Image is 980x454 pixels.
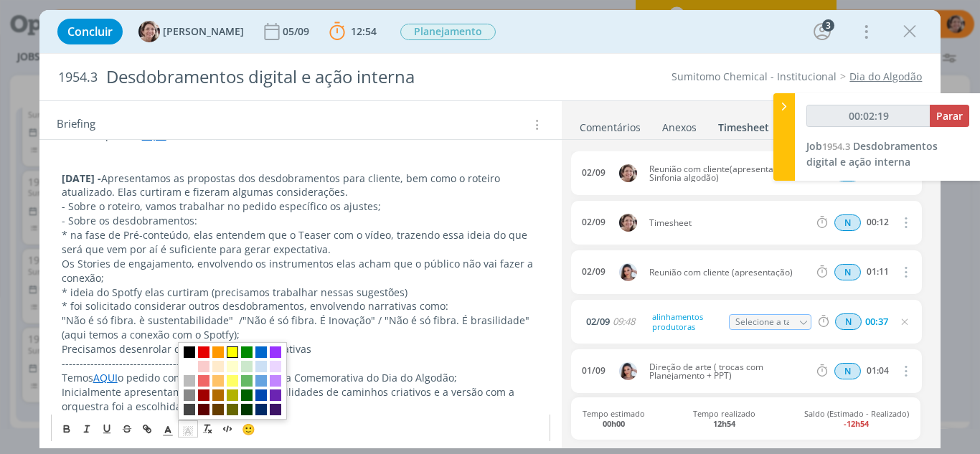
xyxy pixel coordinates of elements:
[822,140,850,153] span: 1954.3
[178,420,198,437] span: Cor de Fundo
[62,199,540,214] p: - Sobre o roteiro, vamos trabalhar no pedido específico os ajustes;
[583,409,645,427] span: Tempo estimado
[835,313,862,330] div: Horas normais
[834,214,861,231] div: Horas normais
[834,264,861,280] span: N
[57,19,123,44] button: Concluir
[163,27,244,37] span: [PERSON_NAME]
[811,20,834,43] button: 3
[644,219,815,227] span: Timesheet
[238,420,258,437] button: 🙂
[62,385,540,414] p: Inicialmente apresentamos ao cliente 3 possibilidades de caminhos criativos e a versão com a orqu...
[283,27,312,37] div: 05/09
[351,24,377,38] span: 12:54
[849,70,922,83] a: Dia do Algodão
[579,114,641,135] a: Comentários
[582,217,606,227] div: 02/09
[649,309,727,334] div: alinhamentos produtoras
[67,26,113,37] span: Concluir
[582,366,606,376] div: 01/09
[834,363,861,379] span: N
[62,299,540,313] p: * foi solicitado considerar outros desdobramentos, envolvendo narrativas como:
[138,21,244,42] button: A[PERSON_NAME]
[613,317,635,326] span: 09:48
[662,120,697,135] div: Anexos
[672,70,837,83] a: Sumitomo Chemical - Institucional
[100,60,556,95] div: Desdobramentos digital e ação interna
[806,139,938,169] span: Desdobramentos digital e ação interna
[867,366,889,376] div: 01:04
[62,257,540,285] p: Os Stories de engajamento, envolvendo os instrumentos elas acham que o público não vai fazer a co...
[867,267,889,277] div: 01:11
[644,363,815,380] span: Direção de arte ( trocas com Planejamento + PPT)
[713,418,735,429] b: 12h54
[619,362,637,380] img: N
[62,371,540,385] p: Temos o pedido com o briefing para a Data Comemorativa do Dia do Algodão;
[93,371,118,384] a: AQUI
[834,363,861,379] div: Horas normais
[835,313,862,330] span: N
[619,164,637,182] img: A
[400,24,496,40] span: Planejamento
[804,409,909,427] span: Saldo (Estimado - Realizado)
[62,356,540,371] p: ---------------------------------
[644,268,815,277] span: Reunião com cliente (apresentação)
[930,105,969,127] button: Parar
[62,171,540,200] p: Apresentamos as propostas dos desdobramentos para cliente, bem como o roteiro atualizado. Elas cu...
[844,418,869,429] b: -12h54
[644,165,815,182] span: Reunião com cliente(apresentação Sinfonia algodão)
[62,285,540,300] p: * ideia do Spotfy elas curtiram (precisamos trabalhar nessas sugestões)
[717,114,770,135] a: Timesheet
[619,214,637,232] img: A
[39,10,941,448] div: dialog
[806,139,938,169] a: Job1954.3Desdobramentos digital e ação interna
[62,228,540,257] p: * na fase de Pré-conteúdo, elas entendem que o Teaser com o vídeo, trazendo essa ideia do que ser...
[62,214,540,228] p: - Sobre os desdobramentos:
[586,317,610,326] span: 02/09
[834,264,861,280] div: Horas normais
[834,214,861,231] span: N
[603,418,625,429] b: 00h00
[936,109,963,123] span: Parar
[138,21,160,42] img: A
[619,263,637,281] img: N
[62,342,311,356] span: Precisamos desenrolar onde trazer essas narrativas
[62,313,540,342] p: "Não é só fibra. è sustentabilidade" /
[57,115,95,134] span: Briefing
[158,420,178,437] span: Cor do Texto
[142,128,166,142] a: AQUI
[867,217,889,227] div: 00:12
[693,409,755,427] span: Tempo realizado
[62,171,101,185] strong: [DATE] -
[582,168,606,178] div: 02/09
[822,19,834,32] div: 3
[62,313,532,341] span: "Não é só fibra. É Inovação" / "Não é só fibra. É brasilidade" (aqui temos a conexão com o Spotfy);
[58,70,98,85] span: 1954.3
[582,267,606,277] div: 02/09
[400,23,496,41] button: Planejamento
[326,20,380,43] button: 12:54
[242,421,255,435] span: 🙂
